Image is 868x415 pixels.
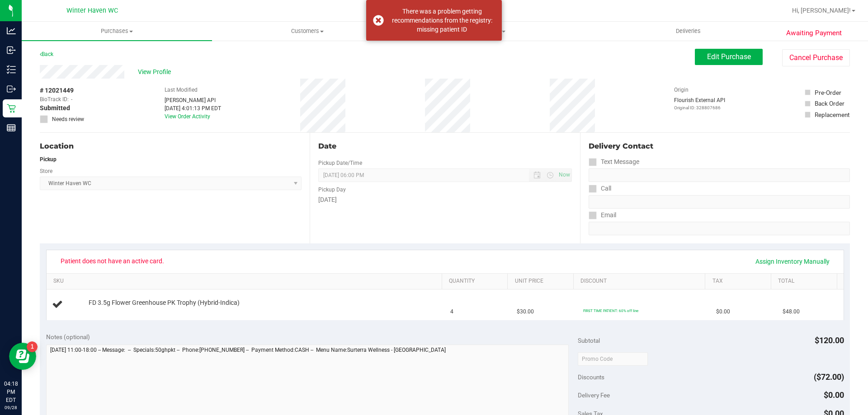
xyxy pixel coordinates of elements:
span: Purchases [22,27,212,35]
div: [PERSON_NAME] API [165,96,221,104]
a: Deliveries [593,22,783,41]
div: Date [318,141,571,152]
inline-svg: Inventory [7,65,16,74]
iframe: Resource center [9,343,36,370]
span: View Profile [138,67,174,77]
div: Replacement [815,110,849,119]
span: Submitted [40,103,70,113]
a: Back [40,51,53,57]
a: SKU [53,278,438,285]
a: View Order Activity [165,113,210,120]
div: [DATE] [318,195,571,205]
div: [DATE] 4:01:13 PM EDT [165,104,221,112]
span: Notes (optional) [46,333,90,340]
label: Pickup Day [318,186,346,194]
span: Needs review [52,115,84,123]
label: Pickup Date/Time [318,159,362,167]
inline-svg: Reports [7,123,16,132]
button: Edit Purchase [695,49,763,65]
span: Edit Purchase [707,52,751,61]
a: Tax [712,278,768,285]
p: 04:18 PM EDT [4,380,18,404]
div: Back Order [815,99,844,108]
div: There was a problem getting recommendations from the registry: missing patient ID [389,7,495,34]
label: Origin [674,86,689,94]
a: Customers [212,22,402,41]
button: Cancel Purchase [782,49,850,66]
span: $48.00 [783,308,800,316]
span: FIRST TIME PATIENT: 60% off line [583,308,638,313]
a: Assign Inventory Manually [750,254,835,269]
span: ($72.00) [814,372,844,382]
input: Promo Code [578,352,648,366]
inline-svg: Outbound [7,84,16,93]
div: Flourish External API [674,96,725,111]
strong: Pickup [40,156,57,163]
p: Original ID: 328807686 [674,104,725,111]
span: Discounts [578,369,604,385]
div: Pre-Order [815,88,841,97]
input: Format: (999) 999-9999 [589,168,850,182]
span: Winter Haven WC [66,7,118,14]
span: Delivery Fee [578,392,610,399]
label: Email [589,209,616,222]
span: $0.00 [716,308,730,316]
inline-svg: Retail [7,104,16,113]
label: Text Message [589,155,639,168]
span: $30.00 [517,308,534,316]
span: Awaiting Payment [786,28,842,38]
input: Format: (999) 999-9999 [589,195,850,209]
p: 09/28 [4,404,18,411]
label: Last Modified [165,86,198,94]
div: Delivery Contact [589,141,850,152]
span: # 12021449 [40,86,74,95]
a: Purchases [22,22,212,41]
span: - [71,95,72,103]
span: Subtotal [578,337,600,344]
span: FD 3.5g Flower Greenhouse PK Trophy (Hybrid-Indica) [89,298,240,307]
span: Patient does not have an active card. [55,254,170,268]
span: Hi, [PERSON_NAME]! [792,7,851,14]
iframe: Resource center unread badge [27,341,38,352]
span: Deliveries [664,27,713,35]
a: Discount [580,278,702,285]
a: Quantity [449,278,504,285]
inline-svg: Inbound [7,46,16,55]
a: Total [778,278,833,285]
span: BioTrack ID: [40,95,69,103]
a: Unit Price [515,278,570,285]
span: $120.00 [815,336,844,345]
inline-svg: Analytics [7,26,16,35]
span: $0.00 [824,390,844,400]
span: 4 [450,308,453,316]
div: Location [40,141,302,152]
label: Store [40,167,52,175]
label: Call [589,182,611,195]
span: Customers [212,27,402,35]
